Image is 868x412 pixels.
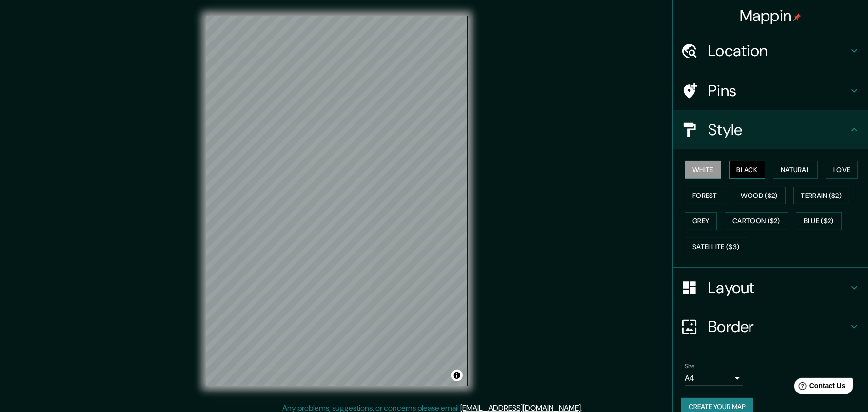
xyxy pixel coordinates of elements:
div: Layout [673,268,868,307]
label: Size [685,362,695,371]
h4: Border [708,317,848,336]
button: Black [729,161,766,179]
button: Wood ($2) [733,187,786,205]
div: Style [673,110,868,149]
div: Border [673,307,868,346]
div: A4 [685,371,743,386]
button: Blue ($2) [796,212,842,230]
button: Grey [685,212,717,230]
h4: Layout [708,278,848,297]
h4: Location [708,41,848,60]
div: Pins [673,71,868,110]
button: Satellite ($3) [685,238,747,256]
h4: Mappin [740,6,802,25]
h4: Pins [708,81,848,100]
button: Terrain ($2) [793,187,850,205]
button: Forest [685,187,725,205]
button: White [685,161,721,179]
button: Cartoon ($2) [725,212,788,230]
button: Natural [773,161,818,179]
iframe: Help widget launcher [781,374,857,401]
button: Toggle attribution [451,370,463,381]
img: pin-icon.png [793,13,801,21]
button: Love [826,161,858,179]
canvas: Map [206,16,468,386]
div: Location [673,31,868,70]
h4: Style [708,120,848,139]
